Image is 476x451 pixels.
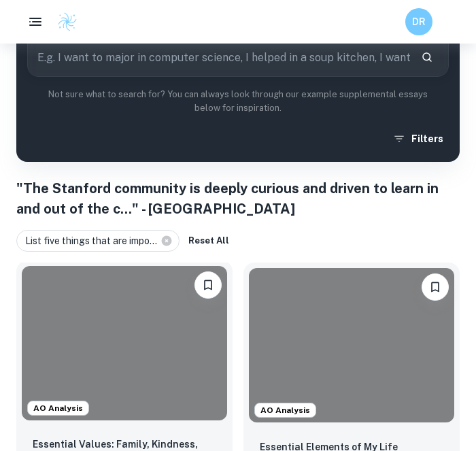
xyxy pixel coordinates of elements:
img: Clastify logo [57,12,78,32]
button: Filters [390,127,449,151]
input: E.g. I want to major in computer science, I helped in a soup kitchen, I want to join the debate t... [28,38,410,76]
button: Search [415,46,439,69]
span: AO Analysis [255,404,316,416]
a: Clastify logo [49,12,78,32]
div: List five things that are impo... [16,230,180,252]
span: AO Analysis [28,402,88,414]
span: List five things that are impo... [25,233,163,248]
button: Bookmark [422,273,449,301]
h6: DR [411,14,427,29]
button: Reset All [185,231,233,251]
h1: "The Stanford community is deeply curious and driven to learn in and out of the c..." - [GEOGRAPH... [16,178,460,219]
button: DR [405,8,432,35]
p: Not sure what to search for? You can always look through our example supplemental essays below fo... [27,88,449,116]
button: Bookmark [194,271,222,299]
